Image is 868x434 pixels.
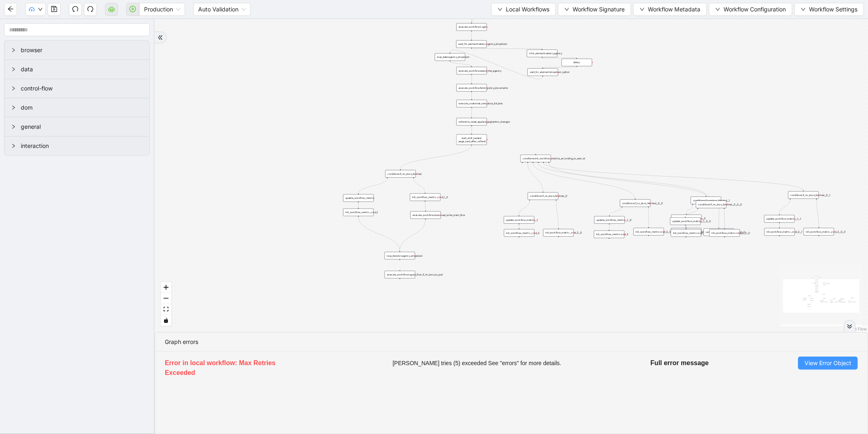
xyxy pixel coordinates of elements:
button: cloud-server [105,3,118,16]
div: init_workflow_metric:_cred_2__0 [543,229,574,237]
div: init_workflow_metric:_cred_1__0__0plus-circle [704,229,734,236]
button: fit view [161,304,171,315]
span: double-right [157,35,163,40]
div: loop_data:agency_dropdown [435,53,465,61]
button: redo [84,3,97,16]
span: plus-circle [816,238,822,244]
span: right [11,124,16,129]
span: cloud-upload [29,7,35,12]
h5: Error in local workflow: Max Retries Exceeded [165,358,304,378]
button: downWorkflow Metadata [633,3,707,16]
div: refresh:to_reset_applied_pagination_changes [456,118,487,126]
g: Edge from conditions:if_no_docs_fetched__1 to update_workflow_metric:__0 [687,205,693,214]
div: init_workflow_metric:cred_3 [594,231,625,238]
g: Edge from update_workflow_metric:__1__0__0 to init_workflow_metric:cred_3__1 [685,226,686,229]
div: conditions:if_no_docs_fetched__0__0 [620,199,651,207]
span: plus-circle [777,239,783,244]
div: update_workflow_metric:__1__0 [594,216,625,224]
g: Edge from wait_for_element:select_agency_dropdown to click_element:select_agency [472,48,542,49]
div: execute_code:total_new_docs_list_test [457,100,487,108]
div: execute_workflow:fetch_policy_documents [456,84,487,92]
span: down [498,7,503,12]
div: conditions:init_workflow_metrics_according_to_user_id [520,155,551,163]
div: conditions:if_no_docs_fetched__0 [528,192,558,200]
div: update_workflow_metric:__1 [504,216,534,224]
div: init_workflow_metric:_cred_2__0__0 [804,228,834,236]
span: control-flow [21,84,143,93]
div: Graph errors [165,337,858,346]
span: Workflow Configuration [724,5,786,14]
div: wait_for_element:dropdown_option [527,68,558,76]
div: init_workflow_metric:_cred_1__0 [410,194,440,201]
span: Workflow Signature [573,5,625,14]
button: downWorkflow Signature [558,3,631,16]
div: wait_for_element:select_agency_dropdown [456,40,487,48]
div: init_workflow_metric:_cred_2plus-circle [504,229,534,237]
g: Edge from conditions:init_workflow_metrics_according_to_user_id to conditions:if_no_docs_fetched_... [549,163,711,200]
span: double-right [847,324,853,329]
div: conditions:if_no_docs_fetched [385,170,416,178]
div: dom [4,98,149,117]
div: delay: [562,59,592,66]
span: cloud-server [108,6,115,12]
div: click_element:select_agency [527,50,558,57]
span: arrow-left [7,6,14,12]
span: plus-circle [397,262,402,268]
div: conditions:if_no_docs_fetched__1 [691,196,721,204]
g: Edge from execute_workflow:download_write_main_flow to loop_iterator:agency_dropdown [400,220,425,251]
div: conditions:init_workflow_metrics_according_to_user_idplus-circle [520,155,551,163]
span: plus-circle [556,240,561,245]
span: down [564,7,569,12]
span: Auto Validation [198,3,246,15]
div: update_workflow_metric: [343,194,374,202]
span: plus-circle [722,240,728,245]
div: conditions:if_no_docs_fetched__0__1 [788,191,819,199]
button: downLocal Workflows [491,3,556,16]
div: execute_workflow:select_the_agency [457,67,487,75]
span: View Error Object [805,359,851,368]
button: arrow-left [4,3,17,16]
span: redo [87,6,94,12]
div: update_workflow_metric:__1__1 [764,215,795,223]
button: downWorkflow Settings [794,3,864,16]
span: plus-circle [397,282,402,287]
g: Edge from wait_for_element:dropdown_option to loop_data:agency_dropdown [450,50,543,79]
g: Edge from loop_data:agency_dropdown to execute_workflow:select_the_agency [450,62,472,66]
div: init_workflow_metric:cred_3__0 [634,228,664,236]
g: Edge from conditions:if_no_docs_fetched to init_workflow_metric:_cred_1__0 [414,178,425,193]
g: Edge from update_workflow_metric:__0 to init_workflow_metric:_cred_1__1 [686,223,687,227]
div: init_workflow_metric:_cred_1 [343,209,374,216]
div: init_workflow_metric:cred_3__0__0plus-circle [709,229,740,237]
div: control-flow [4,79,149,98]
g: Edge from wait_until_loaded: page_load_after_refresh to conditions:if_no_docs_fetched [400,145,472,169]
g: Edge from conditions:if_no_docs_fetched__0__0__0 to update_workflow_metric:__1__0__0 [685,209,698,217]
button: cloud-uploaddown [25,3,46,16]
span: interaction [21,141,143,150]
span: Local Workflows [506,5,549,14]
button: downWorkflow Configuration [709,3,792,16]
span: plus-circle [426,15,432,20]
g: Edge from conditions:if_no_docs_fetched__0__0 to update_workflow_metric:__1__0 [610,208,622,216]
div: loop_iterator:agency_dropdownplus-circle [385,252,415,260]
g: Edge from conditions:if_no_docs_fetched__0__1 to init_workflow_metric:_cred_2__0__0 [817,200,819,227]
a: React Flow attribution [846,326,867,331]
div: init_workflow_metric:_cred_2__0plus-circle [543,229,574,237]
span: save [51,6,57,12]
span: Workflow Settings [809,5,857,14]
div: data [4,60,149,79]
div: init_workflow_metric:_cred_2__0__0plus-circle [804,228,834,236]
span: Workflow Metadata [648,5,700,14]
button: zoom in [161,282,171,293]
div: conditions:if_no_docs_fetched__0__0__0 [696,200,726,208]
div: init_workflow_metric:_cred_1__1plus-circle [671,228,702,236]
div: init_workflow_metric:cred_3__1 [671,229,701,237]
div: init_workflow_metric:_cred_2 [504,229,534,237]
